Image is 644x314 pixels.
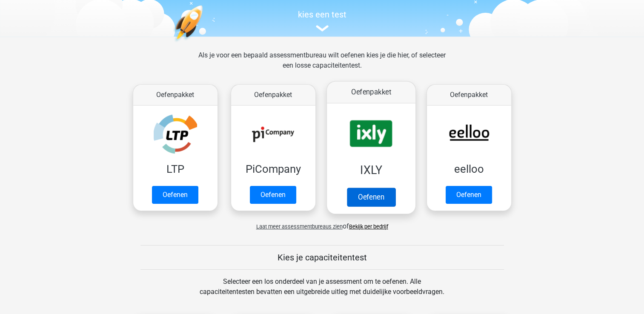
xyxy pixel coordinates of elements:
[349,223,388,230] a: Bekijk per bedrijf
[192,50,452,81] div: Als je voor een bepaald assessmentbureau wilt oefenen kies je die hier, of selecteer een losse ca...
[126,9,518,20] h5: kies een test
[173,5,236,82] img: oefenen
[256,223,343,230] span: Laat meer assessmentbureaus zien
[140,252,504,263] h5: Kies je capaciteitentest
[316,25,329,31] img: assessment
[152,186,198,204] a: Oefenen
[250,186,296,204] a: Oefenen
[346,188,395,206] a: Oefenen
[446,186,492,204] a: Oefenen
[126,9,518,32] a: kies een test
[126,214,518,231] div: of
[192,277,452,307] div: Selecteer een los onderdeel van je assessment om te oefenen. Alle capaciteitentesten bevatten een...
